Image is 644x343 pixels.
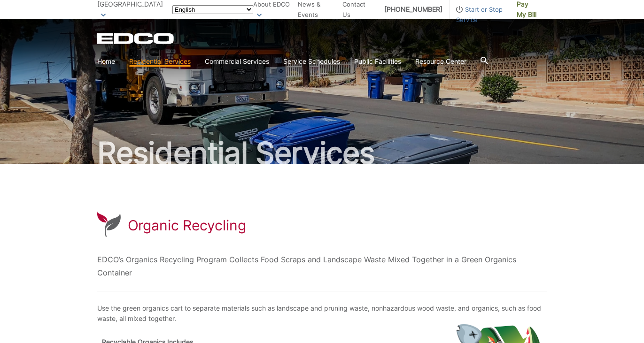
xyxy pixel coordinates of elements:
[128,217,246,234] h1: Organic Recycling
[97,56,115,67] a: Home
[415,56,466,67] a: Resource Center
[283,56,340,67] a: Service Schedules
[354,56,401,67] a: Public Facilities
[97,138,547,168] h2: Residential Services
[205,56,269,67] a: Commercial Services
[97,33,175,44] a: EDCD logo. Return to the homepage.
[97,253,547,279] p: EDCO’s Organics Recycling Program Collects Food Scraps and Landscape Waste Mixed Together in a Gr...
[97,303,547,324] p: Use the green organics cart to separate materials such as landscape and pruning waste, nonhazardo...
[172,5,253,14] select: Select a language
[129,56,191,67] a: Residential Services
